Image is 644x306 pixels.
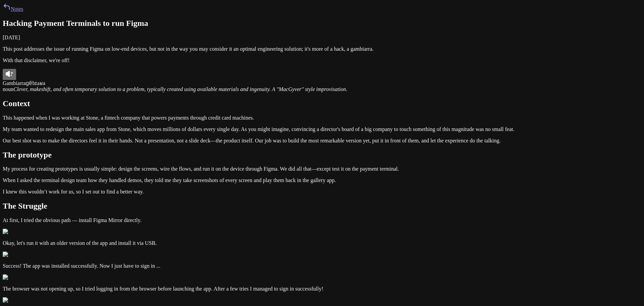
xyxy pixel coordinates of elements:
[3,46,641,52] p: This post addresses the issue of running Figma on low-end devices, but not in the way you may con...
[3,202,641,211] h2: The Struggle
[3,189,641,195] p: I knew this wouldn’t work for us, so I set out to find a better way.
[3,19,641,28] h1: Hacking Payment Terminals to run Figma
[3,229,22,235] img: Image
[3,115,641,121] p: This happened when I was working at Stone, a fintech company that powers payments through credit ...
[3,297,22,303] img: Image
[3,6,23,12] a: Notes
[3,166,641,172] p: My process for creating prototypes is usually simple: design the screens, wire the flows, and run...
[3,86,13,92] span: noun
[3,252,22,258] img: Image
[3,177,641,183] p: When I asked the terminal design team how they handled demos, they told me they take screenshots ...
[13,86,347,92] em: Clever, makeshift, and often temporary solution to a problem, typically created using available m...
[3,286,641,292] p: The browser was not opening up, so I tried logging in from the browser before launching the app. ...
[3,80,26,86] span: Gambiarra
[3,274,22,280] img: Image
[3,240,641,246] p: Okay, let's run it with an older version of the app and install it via USB.
[3,126,641,132] p: My team wanted to redesign the main sales app from Stone, which moves millions of dollars every s...
[3,138,641,144] p: Our best shot was to make the directors feel it in their hands. Not a presentation, not a slide d...
[26,80,45,86] span: ɡɐ̃bɪaʁa
[3,150,641,160] h2: The prototype
[3,99,641,108] h2: Context
[3,263,641,269] p: Success! The app was installed successfully. Now I just have to sign in ...
[3,217,641,223] p: At first, I tried the obvious path — install Figma Mirror directly.
[3,35,20,40] time: [DATE]
[3,57,641,63] p: With that disclaimer, we're off!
